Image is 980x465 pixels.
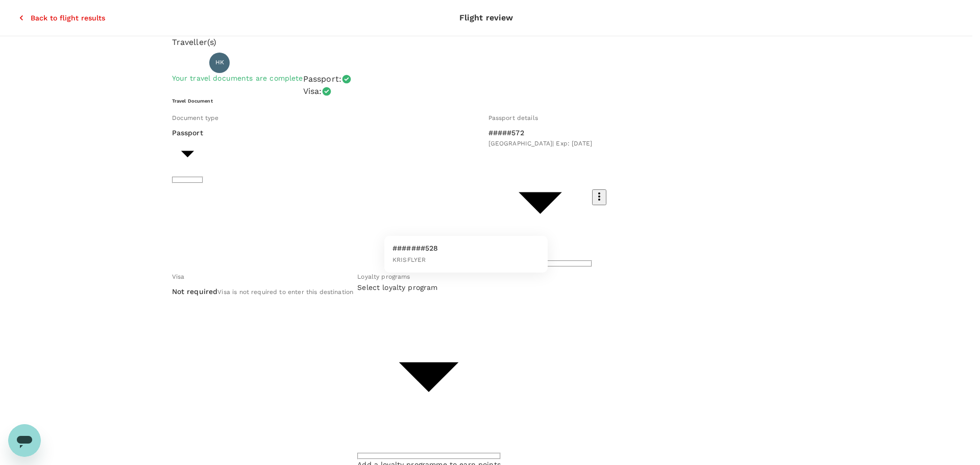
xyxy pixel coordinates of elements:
[234,57,374,69] p: [PERSON_NAME] [PERSON_NAME]
[172,58,206,68] p: Traveller 1 :
[303,85,322,97] p: Visa :
[393,243,438,253] p: #######528
[172,74,303,82] span: Your travel documents are complete
[357,282,501,292] p: Select loyalty program
[172,286,218,297] p: Not required
[215,58,224,68] span: HK
[172,36,801,48] p: Traveller(s)
[217,288,353,296] span: Visa is not required to enter this destination
[488,114,538,121] span: Passport details
[393,256,426,263] span: KRISFLYER
[488,140,593,147] span: [GEOGRAPHIC_DATA] | Exp: [DATE]
[31,13,105,23] p: Back to flight results
[172,114,219,121] span: Document type
[459,12,513,24] p: Flight review
[488,128,593,138] p: #####572
[172,97,801,104] h6: Travel Document
[8,424,41,457] iframe: Button to launch messaging window
[303,73,341,85] p: Passport :
[172,128,203,138] p: Passport
[357,273,410,280] span: Loyalty programs
[172,273,185,280] span: Visa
